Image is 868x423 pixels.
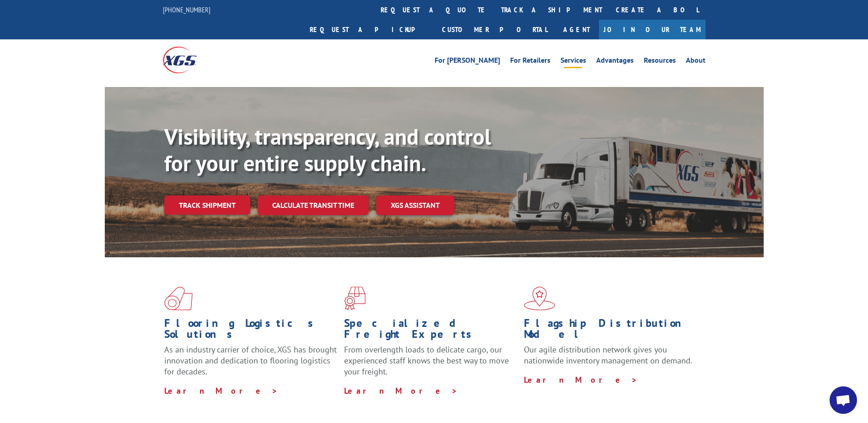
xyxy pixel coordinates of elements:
p: From overlength loads to delicate cargo, our experienced staff knows the best way to move your fr... [344,344,517,385]
a: Track shipment [164,195,250,215]
a: For Retailers [510,57,550,67]
img: xgs-icon-flagship-distribution-model-red [524,287,555,310]
a: Resources [644,57,676,67]
a: Learn More > [524,374,638,385]
a: Agent [554,20,599,39]
a: About [686,57,706,67]
span: Our agile distribution network gives you nationwide inventory management on demand. [524,344,692,366]
a: Advantages [596,57,634,67]
a: XGS ASSISTANT [376,195,454,215]
a: Request a pickup [303,20,435,39]
div: Open chat [830,386,857,414]
a: Join Our Team [599,20,706,39]
a: Learn More > [164,385,278,396]
a: Customer Portal [435,20,554,39]
a: Learn More > [344,385,458,396]
a: Calculate transit time [258,195,369,215]
h1: Flooring Logistics Solutions [164,318,337,344]
a: [PHONE_NUMBER] [163,5,210,14]
img: xgs-icon-total-supply-chain-intelligence-red [164,287,193,310]
h1: Specialized Freight Experts [344,318,517,344]
img: xgs-icon-focused-on-flooring-red [344,287,366,310]
a: Services [561,57,586,67]
b: Visibility, transparency, and control for your entire supply chain. [164,122,491,177]
h1: Flagship Distribution Model [524,318,697,344]
span: As an industry carrier of choice, XGS has brought innovation and dedication to flooring logistics... [164,344,337,377]
a: For [PERSON_NAME] [435,57,500,67]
